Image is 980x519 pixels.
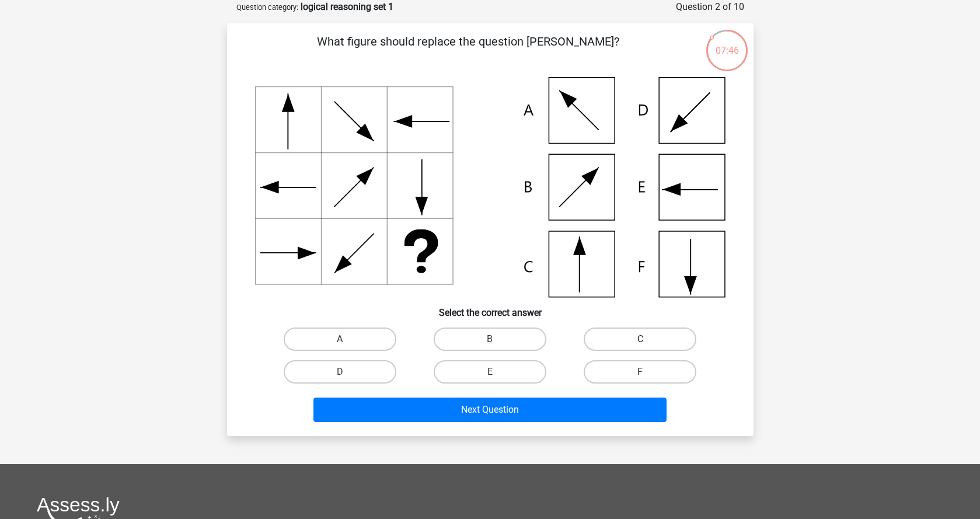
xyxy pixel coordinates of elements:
[284,360,396,384] label: D
[584,360,696,384] label: F
[236,3,298,12] small: Question category:
[246,33,691,68] p: What figure should replace the question [PERSON_NAME]?
[313,398,667,422] button: Next Question
[584,328,696,351] label: C
[705,29,749,58] div: 07:46
[246,298,735,318] h6: Select the correct answer
[434,360,546,384] label: E
[284,328,396,351] label: A
[434,328,546,351] label: B
[301,1,393,12] strong: logical reasoning set 1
